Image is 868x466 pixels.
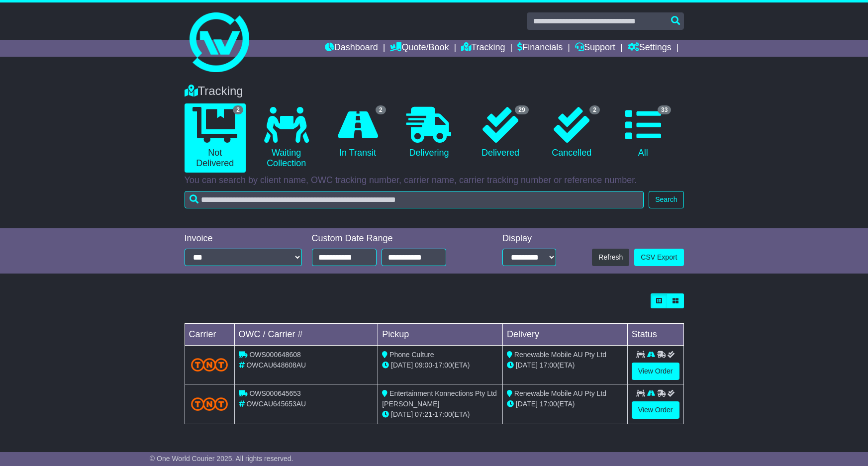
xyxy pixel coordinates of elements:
div: - (ETA) [382,360,498,371]
span: 07:21 [415,410,432,418]
span: Renewable Mobile AU Pty Ltd [514,389,606,397]
a: Quote/Book [390,40,449,57]
span: OWS000645653 [249,389,301,397]
a: 2 Not Delivered [185,103,246,173]
span: 09:00 [415,361,432,369]
a: Financials [517,40,563,57]
span: OWCAU648608AU [246,361,306,369]
a: 29 Delivered [470,103,531,162]
div: Custom Date Range [312,233,472,244]
span: [DATE] [516,361,538,369]
a: 2 Cancelled [541,103,602,162]
div: - (ETA) [382,409,498,420]
span: 17:00 [540,400,557,408]
div: Tracking [180,84,689,98]
span: 17:00 [540,361,557,369]
span: 33 [658,105,671,114]
div: (ETA) [507,399,623,409]
span: © One World Courier 2025. All rights reserved. [150,455,293,463]
span: Renewable Mobile AU Pty Ltd [514,351,606,359]
span: [DATE] [516,400,538,408]
td: Pickup [378,324,503,346]
td: Status [627,324,683,346]
span: 29 [515,105,528,114]
div: (ETA) [507,360,623,371]
span: 2 [233,105,243,114]
span: 17:00 [435,361,452,369]
a: CSV Export [634,249,683,266]
span: [DATE] [391,410,413,418]
button: Refresh [592,249,629,266]
a: View Order [632,363,679,380]
img: TNT_Domestic.png [191,397,228,411]
span: 2 [376,105,386,114]
span: Phone Culture [389,351,434,359]
td: Delivery [502,324,627,346]
a: View Order [632,401,679,419]
td: OWC / Carrier # [234,324,378,346]
a: Dashboard [325,40,378,57]
a: Waiting Collection [256,103,317,173]
div: Display [502,233,556,244]
span: Entertainment Konnections Pty Ltd [PERSON_NAME] [382,389,496,408]
a: Support [575,40,615,57]
a: Delivering [398,103,460,162]
span: 2 [589,105,600,114]
span: OWCAU645653AU [246,400,306,408]
div: Invoice [185,233,302,244]
span: 17:00 [435,410,452,418]
a: 2 In Transit [327,103,388,162]
p: You can search by client name, OWC tracking number, carrier name, carrier tracking number or refe... [185,175,684,186]
span: OWS000648608 [249,351,301,359]
a: Settings [628,40,672,57]
a: Tracking [461,40,505,57]
td: Carrier [185,324,234,346]
img: TNT_Domestic.png [191,358,228,372]
span: [DATE] [391,361,413,369]
a: 33 All [612,103,674,162]
button: Search [649,191,683,208]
